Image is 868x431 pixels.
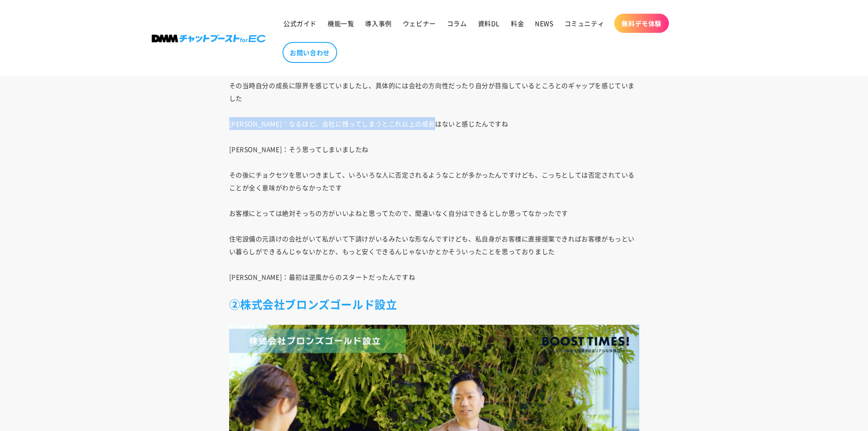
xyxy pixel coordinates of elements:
[447,19,467,27] span: コラム
[559,14,610,33] a: コミュニティ
[505,14,529,33] a: 料金
[529,14,559,33] a: NEWS
[322,14,360,33] a: 機能一覧
[403,19,436,27] span: ウェビナー
[229,297,639,311] h2: ②株式会社ブロンズゴールド設立
[282,42,337,63] a: お問い合わせ
[478,19,500,27] span: 資料DL
[152,35,266,42] img: 株式会社DMM Boost
[360,14,397,33] a: 導入事例
[621,19,662,27] span: 無料デモ体験
[442,14,473,33] a: コラム
[511,19,524,27] span: 料金
[278,14,322,33] a: 公式ガイド
[397,14,442,33] a: ウェビナー
[365,19,391,27] span: 導入事例
[283,19,317,27] span: 公式ガイド
[565,19,605,27] span: コミュニティ
[535,19,553,27] span: NEWS
[614,14,669,33] a: 無料デモ体験
[328,19,354,27] span: 機能一覧
[473,14,505,33] a: 資料DL
[290,48,330,57] span: お問い合わせ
